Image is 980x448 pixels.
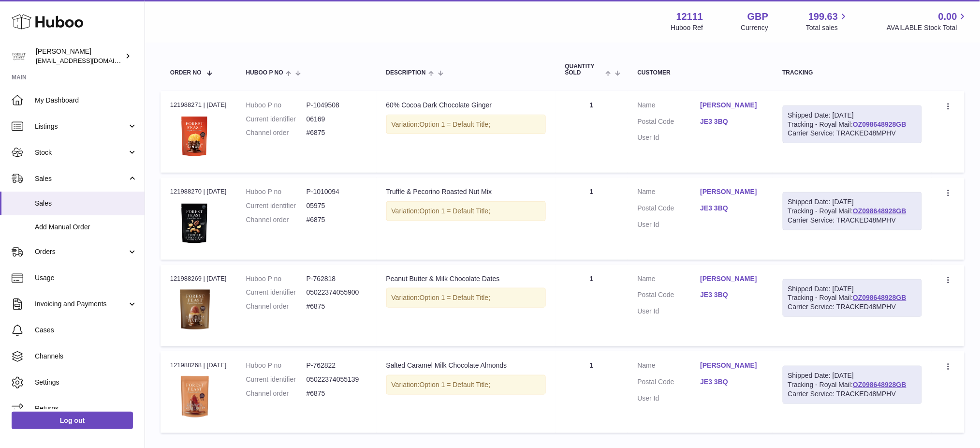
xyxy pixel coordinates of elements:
a: OZ098648928GB [853,294,907,301]
div: Shipped Date: [DATE] [788,371,917,380]
div: 121988271 | [DATE] [170,101,227,109]
div: Variation: [386,115,546,134]
div: Salted Caramel Milk Chocolate Almonds [386,361,546,370]
span: Usage [35,273,137,283]
dd: 06169 [307,115,367,124]
div: Peanut Butter & Milk Chocolate Dates [386,274,546,284]
td: 1 [556,91,628,173]
dt: User Id [638,220,701,229]
div: Tracking [783,70,922,76]
div: Tracking - Royal Mail: [783,366,922,404]
dt: Current identifier [246,288,307,297]
a: 0.00 AVAILABLE Stock Total [887,10,968,32]
span: My Dashboard [35,96,137,105]
dd: 05022374055139 [307,375,367,384]
div: Variation: [386,201,546,221]
dt: Current identifier [246,375,307,384]
a: Log out [12,412,133,429]
span: Stock [35,148,127,157]
dt: Channel order [246,128,307,137]
dt: User Id [638,394,701,403]
img: saltedcaramelmilkchocolatealmondsFOP.png [170,373,219,421]
div: Customer [638,70,763,76]
dt: Huboo P no [246,361,307,370]
div: 60% Cocoa Dark Chocolate Ginger [386,101,546,110]
span: Settings [35,378,137,387]
span: AVAILABLE Stock Total [887,23,968,32]
a: [PERSON_NAME] [701,101,763,110]
dd: P-762818 [307,274,367,284]
div: Carrier Service: TRACKED48MPHV [788,129,917,138]
div: Carrier Service: TRACKED48MPHV [788,389,917,399]
span: Option 1 = Default Title; [420,120,491,128]
span: 0.00 [938,10,957,23]
div: Truffle & Pecorino Roasted Nut Mix [386,187,546,196]
span: 199.63 [808,10,838,23]
td: 1 [556,178,628,259]
dt: Postal Code [638,377,701,389]
div: Tracking - Royal Mail: [783,105,922,144]
strong: 12111 [676,10,703,23]
dt: Huboo P no [246,274,307,284]
dt: User Id [638,133,701,142]
div: Tracking - Royal Mail: [783,192,922,230]
dt: Huboo P no [246,187,307,196]
a: [PERSON_NAME] [701,361,763,370]
div: Currency [741,23,769,32]
img: FF-8674-TRUFFLE-_-PECORINO-ROASTED-NUTS-120g-Pack-FOP.png [170,199,219,248]
a: 199.63 Total sales [806,10,849,32]
dd: #6875 [307,128,367,137]
a: [PERSON_NAME] [701,187,763,196]
div: Carrier Service: TRACKED48MPHV [788,302,917,312]
dt: Postal Code [638,117,701,129]
dt: Postal Code [638,290,701,302]
a: [PERSON_NAME] [701,274,763,284]
dd: P-1049508 [307,101,367,110]
a: JE3 3BQ [701,377,763,387]
dt: User Id [638,307,701,316]
a: JE3 3BQ [701,117,763,126]
div: Tracking - Royal Mail: [783,279,922,317]
span: Add Manual Order [35,223,137,232]
img: PeanutbutterdatsFOP_2db93e17-1001-435a-b75a-77966db8c679.png [170,286,219,334]
td: 1 [556,351,628,433]
dt: Name [638,361,701,373]
div: 121988269 | [DATE] [170,274,227,283]
span: Cases [35,326,137,335]
span: Huboo P no [246,70,283,76]
span: Order No [170,70,202,76]
dt: Channel order [246,389,307,398]
div: Huboo Ref [671,23,703,32]
span: Option 1 = Default Title; [420,381,491,388]
dd: P-762822 [307,361,367,370]
dd: P-1010094 [307,187,367,196]
a: OZ098648928GB [853,120,907,128]
span: Listings [35,122,127,131]
span: Quantity Sold [565,63,603,76]
img: internalAdmin-12111@internal.huboo.com [12,49,26,63]
span: Channels [35,352,137,361]
div: [PERSON_NAME] [36,47,123,65]
div: Carrier Service: TRACKED48MPHV [788,216,917,225]
img: FF_9343_DARK_CHOC_GINGER_Pack_FOP.png [170,112,219,161]
dt: Name [638,274,701,286]
span: Option 1 = Default Title; [420,207,491,215]
dt: Name [638,101,701,112]
strong: GBP [747,10,768,23]
div: 121988270 | [DATE] [170,187,227,196]
div: Shipped Date: [DATE] [788,111,917,120]
dd: #6875 [307,215,367,224]
dt: Postal Code [638,204,701,215]
div: Shipped Date: [DATE] [788,284,917,294]
td: 1 [556,265,628,346]
dd: #6875 [307,389,367,398]
dd: 05975 [307,201,367,210]
a: JE3 3BQ [701,290,763,299]
div: Variation: [386,375,546,395]
dd: #6875 [307,302,367,311]
dt: Huboo P no [246,101,307,110]
span: Invoicing and Payments [35,299,127,309]
dt: Channel order [246,302,307,311]
div: Variation: [386,288,546,308]
span: Description [386,70,426,76]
